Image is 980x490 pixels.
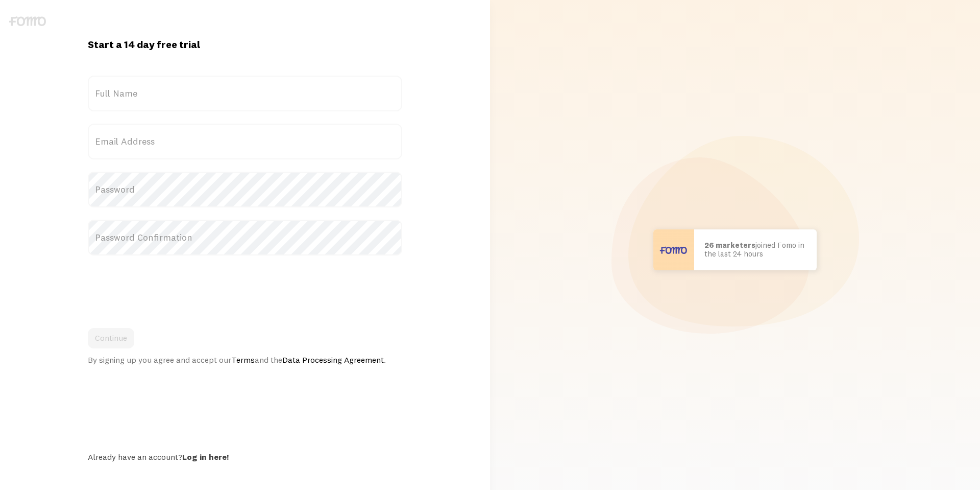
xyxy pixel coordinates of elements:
[88,452,402,462] div: Already have an account?
[88,220,402,255] label: Password Confirmation
[704,241,806,258] p: joined Fomo in the last 24 hours
[9,16,46,26] img: fomo-logo-gray-b99e0e8ada9f9040e2984d0d95b3b12da0074ffd48d1e5cb62ac37fc77b0b268.svg
[88,355,402,365] div: By signing up you agree and accept our and the .
[704,240,755,250] b: 26 marketers
[231,355,255,365] a: Terms
[88,76,402,111] label: Full Name
[182,452,229,462] a: Log in here!
[653,229,694,270] img: User avatar
[88,124,402,159] label: Email Address
[282,355,384,365] a: Data Processing Agreement
[88,38,402,51] h1: Start a 14 day free trial
[88,172,402,207] label: Password
[88,268,243,308] iframe: reCAPTCHA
